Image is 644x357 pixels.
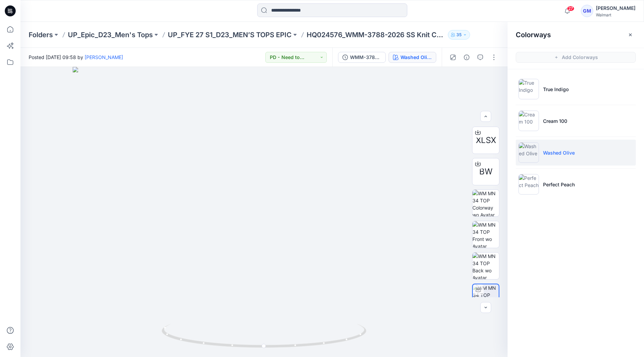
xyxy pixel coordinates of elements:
button: 35 [448,30,470,40]
img: WM MN 34 TOP Turntable with Avatar [473,284,499,310]
img: WM MN 34 TOP Colorway wo Avatar [472,190,499,216]
p: Cream 100 [543,117,567,125]
span: 27 [567,6,574,11]
p: HQ024576_WMM-3788-2026 SS Knit Chambray Shirt [307,30,445,40]
a: Folders [29,30,53,40]
h2: Colorways [516,31,551,39]
img: Washed Olive [518,142,539,163]
img: True Indigo [518,79,539,99]
div: Walmart [596,12,635,17]
p: True Indigo [543,86,569,93]
button: WMM-3788-2026 SS Knit Chambray Shirt_Full Colorway [338,52,386,63]
span: BW [479,166,493,178]
div: GM [581,5,593,17]
div: Washed Olive [400,54,432,61]
span: XLSX [476,134,496,146]
div: WMM-3788-2026 SS Knit Chambray Shirt_Full Colorway [350,54,381,61]
button: Details [461,52,472,63]
img: Perfect Peach [518,174,539,195]
button: Washed Olive [389,52,436,63]
p: 35 [456,31,462,39]
span: Posted [DATE] 09:58 by [29,54,123,61]
a: [PERSON_NAME] [85,54,123,60]
p: Washed Olive [543,149,575,156]
a: UP_Epic_D23_Men's Tops [68,30,153,40]
a: UP_FYE 27 S1_D23_MEN’S TOPS EPIC [168,30,292,40]
div: [PERSON_NAME] [596,4,635,12]
p: Perfect Peach [543,181,575,188]
img: WM MN 34 TOP Back wo Avatar [472,253,499,279]
img: eyJhbGciOiJIUzI1NiIsImtpZCI6IjAiLCJzbHQiOiJzZXMiLCJ0eXAiOiJKV1QifQ.eyJkYXRhIjp7InR5cGUiOiJzdG9yYW... [73,67,455,357]
img: WM MN 34 TOP Front wo Avatar [472,221,499,248]
img: Cream 100 [518,111,539,131]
